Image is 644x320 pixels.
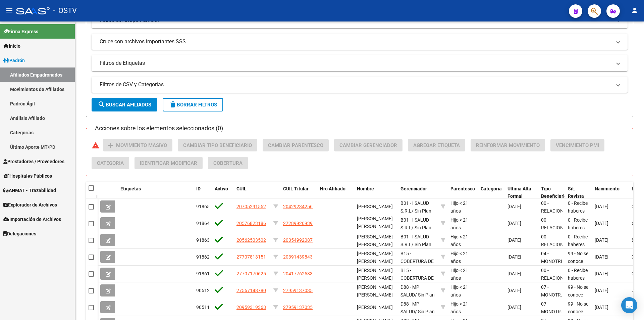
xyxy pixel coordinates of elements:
[507,236,536,244] div: [DATE]
[183,142,252,148] span: Cambiar Tipo Beneficiario
[450,284,468,298] span: Hijo < 21 años
[632,186,642,191] span: Edad
[354,182,398,204] datatable-header-cell: Nombre
[632,221,634,226] span: 6
[92,55,628,71] mat-expansion-panel-header: Filtros de Etiquetas
[92,98,157,111] button: Buscar Afiliados
[541,251,583,264] span: 04 - MONOTRIBUTISTAS
[3,230,36,237] span: Delegaciones
[450,301,468,314] span: Hijo < 21 años
[507,186,531,199] span: Ultima Alta Formal
[234,182,271,204] datatable-header-cell: CUIL
[541,186,567,199] span: Tipo Beneficiario
[450,251,468,264] span: Hijo < 21 años
[568,234,596,255] span: 0 - Recibe haberes regularmente
[595,186,620,191] span: Nacimiento
[196,186,201,191] span: ID
[3,216,61,223] span: Importación de Archivos
[400,234,429,247] span: B01 - I SALUD S.R.L
[236,221,266,226] span: 20576823186
[236,204,266,209] span: 20705291552
[450,186,475,191] span: Parentesco
[541,217,572,245] span: 00 - RELACION DE DEPENDENCIA
[283,271,313,276] span: 20417762583
[98,102,151,108] span: Buscar Afiliados
[280,182,317,204] datatable-header-cell: CUIL Titular
[3,28,38,35] span: Firma Express
[507,287,536,294] div: [DATE]
[541,284,562,305] span: 07 - MONOTR. SOCIALES
[196,221,210,226] span: 91864
[476,142,540,148] span: Reinformar Movimiento
[550,139,604,151] button: Vencimiento PMI
[592,182,629,204] datatable-header-cell: Nacimiento
[263,139,329,151] button: Cambiar Parentesco
[236,305,266,310] span: 20959319368
[215,186,228,191] span: Activo
[116,142,167,148] span: Movimiento Masivo
[169,100,177,108] mat-icon: delete
[92,34,628,50] mat-expansion-panel-header: Cruce con archivos importantes SSS
[100,81,611,88] mat-panel-title: Filtros de CSV y Categorias
[412,208,431,214] span: / Sin Plan
[3,187,56,194] span: ANMAT - Trazabilidad
[632,254,634,260] span: 0
[448,182,478,204] datatable-header-cell: Parentesco
[507,253,536,261] div: [DATE]
[541,268,572,296] span: 00 - RELACION DE DEPENDENCIA
[98,100,106,108] mat-icon: search
[103,139,172,151] button: Movimiento Masivo
[412,242,431,247] span: / Sin Plan
[450,268,468,281] span: Hijo < 21 años
[507,203,536,211] div: [DATE]
[3,42,20,50] span: Inicio
[97,160,124,166] span: Categoria
[283,221,313,226] span: 27289926939
[400,251,434,279] span: B15 - COBERTURA DE SALUD S.A. (Boreal)
[400,200,429,214] span: B01 - I SALUD S.R.L
[283,186,309,191] span: CUIL Titular
[621,297,637,313] div: Open Intercom Messenger
[632,204,634,209] span: 0
[505,182,538,204] datatable-header-cell: Ultima Alta Formal
[92,124,226,133] h3: Acciones sobre los elementos seleccionados (0)
[568,200,596,221] span: 0 - Recibe haberes regularmente
[357,204,393,209] span: [PERSON_NAME]
[412,225,431,230] span: / Sin Plan
[3,201,57,209] span: Explorador de Archivos
[595,254,608,260] span: [DATE]
[595,305,608,310] span: [DATE]
[507,304,536,311] div: [DATE]
[169,102,217,108] span: Borrar Filtros
[283,237,313,243] span: 20354992087
[135,157,203,169] button: Identificar Modificar
[400,186,427,191] span: Gerenciador
[595,221,608,226] span: [DATE]
[595,204,608,209] span: [DATE]
[236,254,266,260] span: 27707813151
[92,157,129,169] button: Categoria
[320,186,345,191] span: Nro Afiliado
[317,182,354,204] datatable-header-cell: Nro Afiliado
[556,142,599,148] span: Vencimiento PMI
[236,237,266,243] span: 20562503502
[283,204,313,209] span: 20429234256
[568,284,588,313] span: 99 - No se conoce situación de revista
[178,139,257,151] button: Cambiar Tipo Beneficiario
[196,237,210,243] span: 91863
[196,271,210,276] span: 91861
[283,288,313,293] span: 27959137035
[478,182,505,204] datatable-header-cell: Categoria
[400,284,419,298] span: D88 - MP SALUD
[450,200,468,214] span: Hijo < 21 años
[631,6,639,14] mat-icon: person
[100,38,611,45] mat-panel-title: Cruce con archivos importantes SSS
[236,186,247,191] span: CUIL
[538,182,565,204] datatable-header-cell: Tipo Beneficiario
[339,142,397,148] span: Cambiar Gerenciador
[507,270,536,278] div: [DATE]
[283,254,313,260] span: 20391439843
[196,204,210,209] span: 91865
[357,186,374,191] span: Nombre
[398,182,438,204] datatable-header-cell: Gerenciador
